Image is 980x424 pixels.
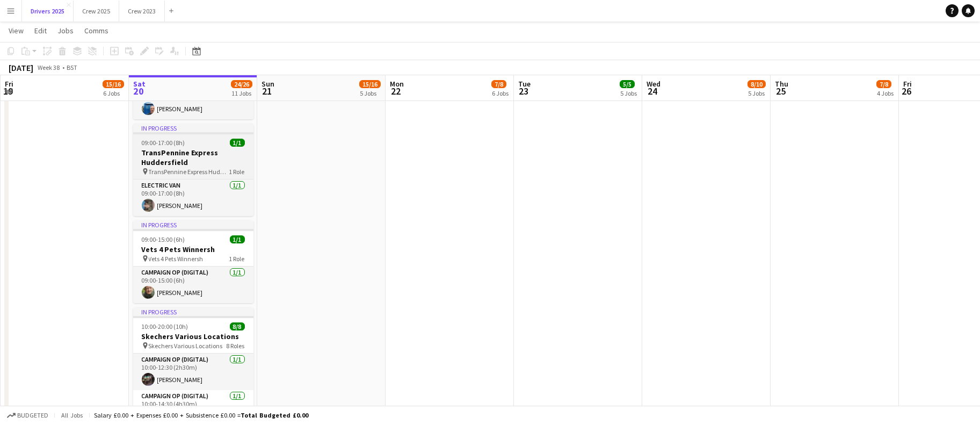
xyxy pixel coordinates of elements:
span: 10:00-20:00 (10h) [142,322,188,330]
span: 7/8 [876,80,891,88]
span: Edit [34,26,47,35]
span: Fri [5,79,13,89]
span: 5/5 [620,80,635,88]
app-card-role: Campaign Op (Digital)1/109:00-15:00 (6h)[PERSON_NAME] [133,267,253,303]
div: 5 Jobs [360,89,380,97]
div: [DATE] [9,62,33,73]
div: 6 Jobs [103,89,124,97]
h3: Skechers Various Locations [133,332,253,341]
div: BST [67,63,77,71]
span: 1 Role [229,168,245,176]
span: Fri [903,79,912,89]
div: In progress [133,220,253,229]
a: Jobs [53,24,78,38]
span: Sun [262,79,274,89]
span: 8/8 [230,322,245,330]
span: 26 [902,85,912,97]
span: 25 [773,85,788,97]
span: Skechers Various Locations [149,342,223,350]
span: Comms [84,26,108,35]
div: 11 Jobs [231,89,252,97]
a: Comms [80,24,113,38]
span: Week 38 [35,63,62,71]
span: 22 [388,85,404,97]
span: 8 Roles [227,342,245,350]
span: 24 [645,85,660,97]
span: View [9,26,24,35]
span: 15/16 [359,80,381,88]
span: TransPennine Express Huddersfield [149,168,229,176]
app-job-card: In progress09:00-17:00 (8h)1/1TransPennine Express Huddersfield TransPennine Express Huddersfield... [133,124,253,216]
div: 5 Jobs [748,89,765,97]
h3: Vets 4 Pets Winnersh [133,245,253,254]
span: Total Budgeted £0.00 [241,411,308,419]
app-card-role: Electric Van1/109:00-17:00 (8h)[PERSON_NAME] [133,179,253,216]
span: Wed [647,79,660,89]
span: 09:00-15:00 (6h) [142,235,185,243]
span: 15/16 [103,80,124,88]
app-card-role: Campaign Op (Digital)1/110:00-12:30 (2h30m)[PERSON_NAME] [133,354,253,390]
span: Tue [518,79,531,89]
span: 1/1 [230,235,245,243]
span: 1 Role [229,255,245,263]
button: Drivers 2025 [22,1,74,21]
span: Sat [133,79,146,89]
div: 4 Jobs [877,89,894,97]
a: View [4,24,28,38]
span: All jobs [59,411,85,419]
button: Crew 2023 [119,1,165,21]
app-job-card: In progress09:00-15:00 (6h)1/1Vets 4 Pets Winnersh Vets 4 Pets Winnersh1 RoleCampaign Op (Digital... [133,220,253,303]
div: In progress [133,124,253,132]
a: Edit [30,24,51,38]
span: 8/10 [747,80,766,88]
span: 7/8 [491,80,506,88]
span: 20 [132,85,146,97]
span: 24/26 [231,80,252,88]
span: 19 [3,85,13,97]
button: Crew 2025 [74,1,119,21]
div: 6 Jobs [492,89,509,97]
span: 09:00-17:00 (8h) [142,139,185,147]
h3: TransPennine Express Huddersfield [133,148,253,167]
span: Vets 4 Pets Winnersh [149,255,204,263]
div: Salary £0.00 + Expenses £0.00 + Subsistence £0.00 = [94,411,308,419]
span: Thu [775,79,788,89]
button: Budgeted [5,409,50,421]
span: Mon [390,79,404,89]
span: 21 [260,85,274,97]
span: 1/1 [230,139,245,147]
span: Budgeted [17,412,48,419]
div: In progress [133,307,253,316]
span: 23 [517,85,531,97]
div: 5 Jobs [620,89,637,97]
span: Jobs [57,26,74,35]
